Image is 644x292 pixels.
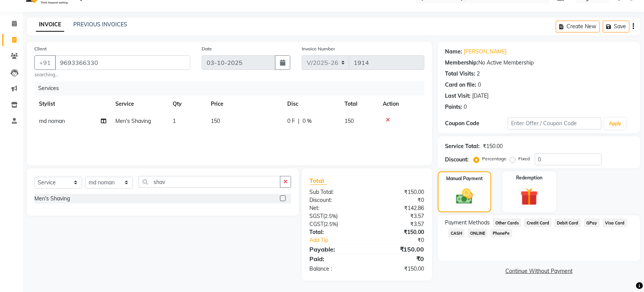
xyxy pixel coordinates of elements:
[603,21,629,32] button: Save
[211,118,220,124] span: 150
[309,177,327,185] span: Total
[304,212,367,220] div: ( )
[445,48,463,56] div: Name:
[325,213,336,219] span: 2.5%
[367,254,430,263] div: ₹0
[448,229,465,237] span: CASH
[445,59,633,67] div: No Active Membership
[445,142,480,150] div: Service Total:
[468,229,487,237] span: ONLINE
[555,218,581,227] span: Debit Card
[367,265,430,273] div: ₹150.00
[55,55,190,70] input: Search by Name/Mobile/Email/Code
[202,45,212,52] label: Date
[451,187,478,206] img: _cash.svg
[516,174,542,181] label: Redemption
[304,220,367,228] div: ( )
[304,188,367,196] div: Sub Total:
[304,204,367,212] div: Net:
[304,228,367,236] div: Total:
[445,119,508,127] div: Coupon Code
[367,188,430,196] div: ₹150.00
[111,95,168,113] th: Service
[304,265,367,273] div: Balance :
[477,70,480,78] div: 2
[519,155,530,162] label: Fixed
[304,196,367,204] div: Discount:
[367,196,430,204] div: ₹0
[115,118,151,124] span: Men's Shaving
[139,176,280,188] input: Search or Scan
[483,142,503,150] div: ₹150.00
[309,221,324,227] span: CGST
[603,218,627,227] span: Visa Card
[345,118,354,124] span: 150
[367,220,430,228] div: ₹3.57
[34,95,111,113] th: Stylist
[173,118,176,124] span: 1
[340,95,378,113] th: Total
[445,92,471,100] div: Last Visit:
[367,245,430,254] div: ₹150.00
[367,212,430,220] div: ₹3.57
[287,117,295,125] span: 0 F
[39,118,65,124] span: md noman
[445,103,463,111] div: Points:
[515,186,544,208] img: _gift.svg
[556,21,600,32] button: Create New
[34,55,56,70] button: +91
[206,95,283,113] th: Price
[482,155,507,162] label: Percentage
[298,117,299,125] span: |
[478,81,481,89] div: 0
[34,195,70,203] div: Men's Shaving
[309,213,323,219] span: SGST
[304,254,367,263] div: Paid:
[446,175,483,182] label: Manual Payment
[367,228,430,236] div: ₹150.00
[283,95,340,113] th: Disc
[304,236,377,244] a: Add Tip
[34,45,47,52] label: Client
[464,103,467,111] div: 0
[303,117,312,125] span: 0 %
[445,59,479,67] div: Membership:
[36,18,64,32] a: INVOICE
[508,118,601,129] input: Enter Offer / Coupon Code
[35,81,430,95] div: Services
[302,45,335,52] label: Invoice Number
[524,218,552,227] span: Credit Card
[367,204,430,212] div: ₹142.86
[325,221,337,227] span: 2.5%
[493,218,521,227] span: Other Cards
[490,229,512,237] span: PhonePe
[584,218,600,227] span: GPay
[445,156,469,164] div: Discount:
[34,71,190,78] small: searching...
[445,81,477,89] div: Card on file:
[304,245,367,254] div: Payable:
[472,92,489,100] div: [DATE]
[377,236,430,244] div: ₹0
[464,48,507,56] a: [PERSON_NAME]
[439,267,639,275] a: Continue Without Payment
[378,95,424,113] th: Action
[73,21,127,28] a: PREVIOUS INVOICES
[604,118,626,129] button: Apply
[168,95,206,113] th: Qty
[445,70,476,78] div: Total Visits:
[445,219,490,227] span: Payment Methods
